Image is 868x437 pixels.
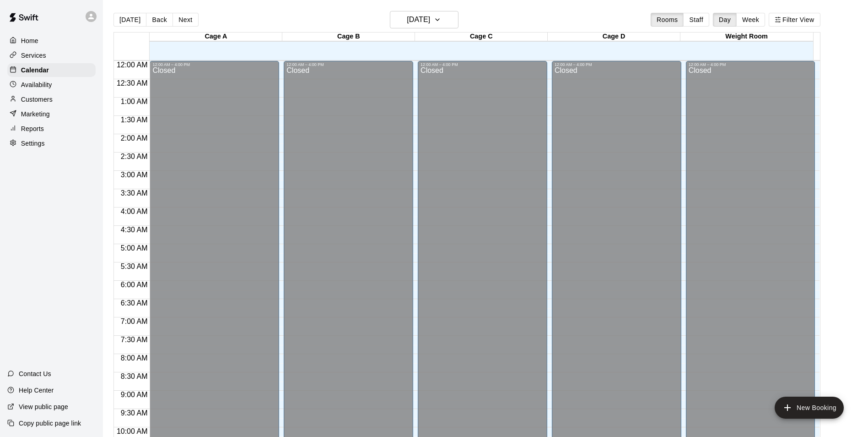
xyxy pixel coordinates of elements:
div: Cage C [415,33,548,41]
span: 9:00 AM [119,391,150,399]
p: Availability [21,80,52,89]
a: Settings [7,137,96,150]
span: 6:00 AM [119,281,150,289]
div: Weight Room [680,33,813,41]
p: Help Center [19,386,54,395]
a: Services [7,49,96,62]
span: 1:30 AM [119,116,150,124]
p: Customers [21,95,53,104]
p: Settings [21,139,45,148]
p: Reports [21,124,44,133]
span: 3:00 AM [119,171,150,179]
span: 5:00 AM [119,244,150,252]
div: 12:00 AM – 4:00 PM [286,62,410,67]
span: 4:30 AM [119,226,150,234]
button: Rooms [651,13,684,27]
span: 6:30 AM [119,299,150,307]
p: Home [21,36,38,45]
p: Services [21,51,46,60]
div: 12:00 AM – 4:00 PM [689,62,813,67]
span: 9:30 AM [119,409,150,417]
a: Marketing [7,107,96,121]
span: 2:00 AM [119,134,150,142]
span: 8:30 AM [119,372,150,380]
p: View public page [19,402,68,411]
div: Cage A [150,33,282,41]
button: Day [713,13,737,27]
div: Cage D [548,33,680,41]
p: Marketing [21,109,50,119]
span: 12:30 AM [114,79,150,87]
span: 7:30 AM [119,336,150,344]
a: Availability [7,78,96,92]
a: Home [7,34,96,48]
button: Back [146,13,173,27]
p: Calendar [21,66,49,75]
button: Week [736,13,765,27]
a: Calendar [7,63,96,77]
button: Next [173,13,198,27]
button: [DATE] [390,11,458,28]
span: 4:00 AM [119,208,150,215]
button: [DATE] [113,13,146,27]
span: 1:00 AM [119,98,150,105]
a: Reports [7,122,96,136]
button: add [775,397,844,419]
div: 12:00 AM – 4:00 PM [555,62,679,67]
span: 10:00 AM [114,427,150,435]
p: Contact Us [19,369,51,378]
span: 5:30 AM [119,262,150,270]
span: 7:00 AM [119,317,150,325]
span: 3:30 AM [119,189,150,197]
span: 2:30 AM [119,153,150,160]
button: Filter View [769,13,820,27]
a: Customers [7,93,96,106]
div: Cage B [282,33,415,41]
p: Copy public page link [19,419,81,428]
div: 12:00 AM – 4:00 PM [152,62,276,67]
span: 8:00 AM [119,354,150,362]
h6: [DATE] [407,13,430,26]
div: 12:00 AM – 4:00 PM [421,62,545,67]
span: 12:00 AM [114,61,150,69]
button: Staff [683,13,709,27]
